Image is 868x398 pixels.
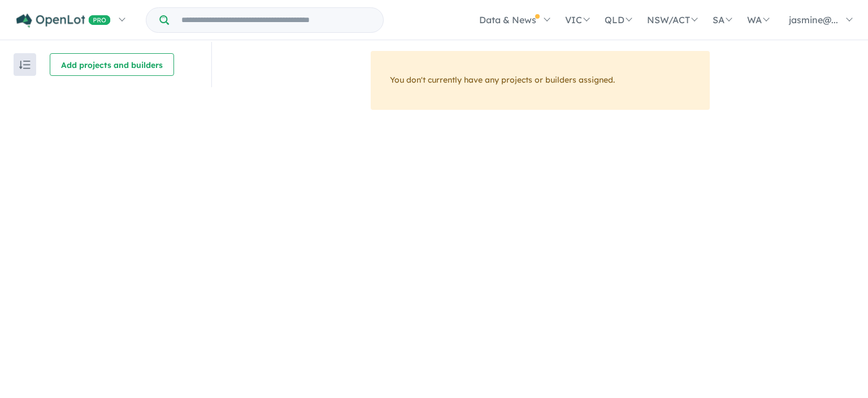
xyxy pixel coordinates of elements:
span: jasmine@... [789,14,838,25]
img: sort.svg [19,61,31,69]
div: You don't currently have any projects or builders assigned. [371,51,710,110]
img: Openlot PRO Logo White [16,14,111,28]
button: Add projects and builders [50,53,174,76]
input: Try estate name, suburb, builder or developer [171,8,381,32]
